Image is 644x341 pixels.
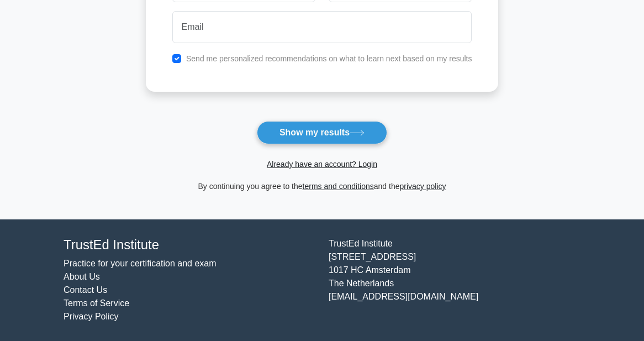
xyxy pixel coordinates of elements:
a: Already have an account? Login [267,160,377,169]
input: Email [172,11,472,43]
div: By continuing you agree to the and the [139,180,505,193]
a: privacy policy [400,182,446,191]
a: Practice for your certification and exam [64,259,217,268]
a: Terms of Service [64,298,129,308]
a: terms and conditions [303,182,374,191]
a: Privacy Policy [64,312,119,321]
div: TrustEd Institute [STREET_ADDRESS] 1017 HC Amsterdam The Netherlands [EMAIL_ADDRESS][DOMAIN_NAME] [322,237,587,324]
a: Contact Us [64,285,107,295]
h4: TrustEd Institute [64,237,315,253]
a: About Us [64,272,100,281]
button: Show my results [257,121,387,144]
label: Send me personalized recommendations on what to learn next based on my results [186,54,472,63]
